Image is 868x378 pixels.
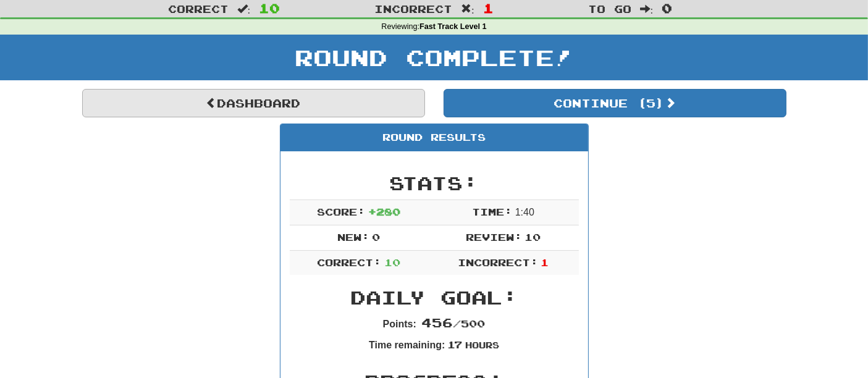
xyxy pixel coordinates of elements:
[317,206,365,217] span: Score:
[515,207,534,217] span: 1 : 40
[588,2,631,15] span: To go
[421,317,485,329] span: / 500
[483,1,494,15] span: 1
[368,206,400,217] span: + 280
[384,256,400,268] span: 10
[337,231,369,243] span: New:
[374,2,452,15] span: Incorrect
[4,45,864,70] h1: Round Complete!
[421,315,453,330] span: 456
[237,4,251,14] span: :
[465,340,499,350] small: Hours
[168,2,229,15] span: Correct
[466,231,522,243] span: Review:
[290,173,579,193] h2: Stats:
[369,340,445,350] strong: Time remaining:
[444,89,786,117] button: Continue (5)
[290,287,579,308] h2: Daily Goal:
[525,231,541,243] span: 10
[280,124,588,151] div: Round Results
[372,231,380,243] span: 0
[472,206,512,217] span: Time:
[662,1,672,15] span: 0
[419,22,487,31] strong: Fast Track Level 1
[317,256,381,268] span: Correct:
[541,256,549,268] span: 1
[259,1,280,15] span: 10
[447,338,462,350] span: 17
[458,256,538,268] span: Incorrect:
[82,89,425,117] a: Dashboard
[383,319,416,329] strong: Points:
[640,4,654,14] span: :
[461,4,474,14] span: :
